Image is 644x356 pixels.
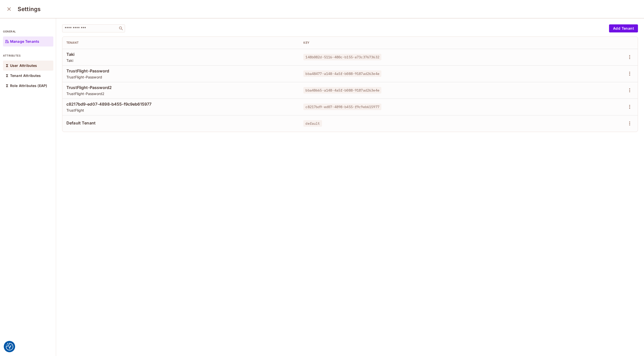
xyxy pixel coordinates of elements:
button: Add Tenant [609,24,638,32]
p: general [3,29,53,33]
button: close [4,4,14,14]
span: c8217bd9-ed07-4898-b455-f9c9eb615977 [66,101,295,107]
p: User Attributes [10,64,37,68]
span: default [303,120,322,127]
p: attributes [3,54,53,58]
span: TrustFlight-Password [66,75,295,79]
button: Consent Preferences [6,343,13,350]
span: Taki [66,58,295,63]
div: Tenant [66,41,295,45]
span: Default Tenant [66,120,295,126]
p: Manage Tenants [10,39,39,43]
span: 148b082d-5116-480c-b155-a73c37673632 [303,54,381,60]
span: bba48477-a148-4a5f-b088-9187ad263e4e [303,70,381,77]
img: Revisit consent button [6,343,13,350]
span: TrustFlight [66,108,295,113]
span: bba48665-a148-4a5f-b088-9187ad263e4e [303,87,381,94]
span: Taki [66,52,295,57]
span: TrustFlight-Password2 [66,91,295,96]
span: TrustFlight-Password [66,68,295,74]
h3: Settings [18,6,41,13]
span: c8217bd9-ed07-4898-b455-f9c9eb615977 [303,104,381,110]
span: TrustFlight-Password2 [66,85,295,90]
div: Key [303,41,532,45]
p: Role Attributes (EAP) [10,84,47,88]
p: Tenant Attributes [10,74,41,78]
